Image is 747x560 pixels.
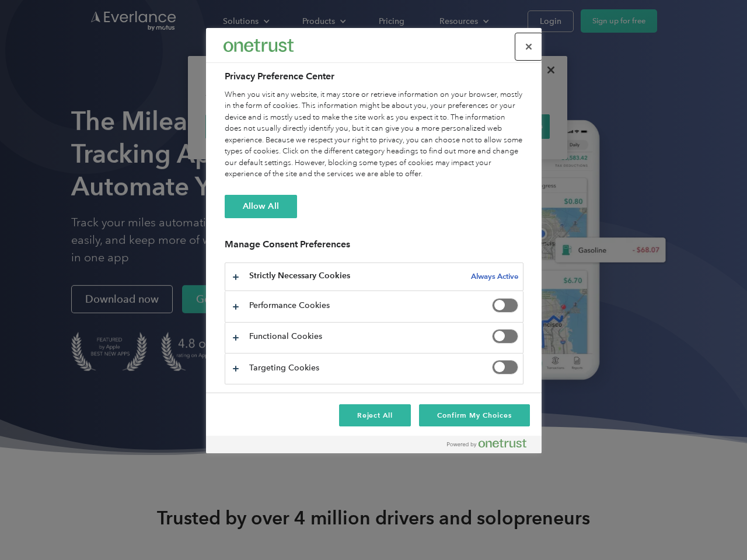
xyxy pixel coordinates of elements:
[447,439,536,453] a: Powered by OneTrust Opens in a new Tab
[206,28,542,453] div: Privacy Preference Center
[419,404,529,426] button: Confirm My Choices
[225,195,297,218] button: Allow All
[224,34,294,57] div: Everlance
[225,89,523,180] div: When you visit any website, it may store or retrieve information on your browser, mostly in the f...
[225,239,523,257] h3: Manage Consent Preferences
[206,28,542,453] div: Preference center
[225,69,523,83] h2: Privacy Preference Center
[339,404,411,426] button: Reject All
[224,39,294,51] img: Everlance
[447,439,526,448] img: Powered by OneTrust Opens in a new Tab
[516,34,542,60] button: Close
